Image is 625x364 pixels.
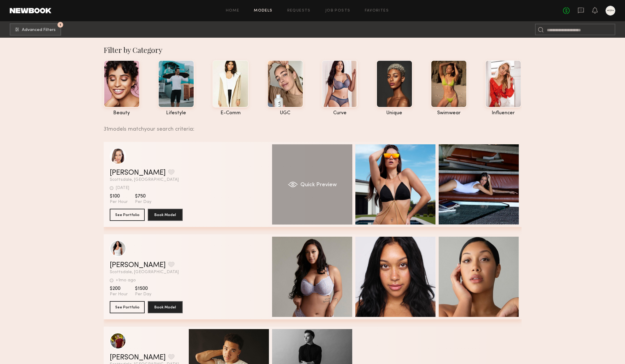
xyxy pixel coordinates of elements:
[110,292,128,297] span: Per Hour
[300,182,337,188] span: Quick Preview
[287,9,311,13] a: Requests
[148,209,183,221] button: Book Model
[116,278,136,283] div: +1mo ago
[226,9,240,13] a: Home
[485,111,521,116] div: influencer
[110,199,128,205] span: Per Hour
[22,28,56,32] span: Advanced Filters
[110,193,128,199] span: $100
[431,111,467,116] div: swimwear
[110,286,128,292] span: $200
[104,45,522,55] div: Filter by Category
[110,301,145,313] button: See Portfolio
[110,178,183,182] span: Scottsdale, [GEOGRAPHIC_DATA]
[135,199,151,205] span: Per Day
[110,169,166,177] a: [PERSON_NAME]
[104,119,517,132] div: 31 models match your search criteria:
[212,111,249,116] div: e-comm
[110,354,166,361] a: [PERSON_NAME]
[110,262,166,269] a: [PERSON_NAME]
[158,111,194,116] div: lifestyle
[135,193,151,199] span: $750
[148,301,183,313] button: Book Model
[135,286,151,292] span: $1500
[110,270,183,274] span: Scottsdale, [GEOGRAPHIC_DATA]
[376,111,413,116] div: unique
[110,209,145,221] button: See Portfolio
[365,9,389,13] a: Favorites
[116,186,129,190] div: [DATE]
[322,111,358,116] div: curve
[135,292,151,297] span: Per Day
[267,111,303,116] div: UGC
[10,23,61,36] button: 1Advanced Filters
[104,111,140,116] div: beauty
[254,9,272,13] a: Models
[325,9,350,13] a: Job Posts
[60,23,61,26] span: 1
